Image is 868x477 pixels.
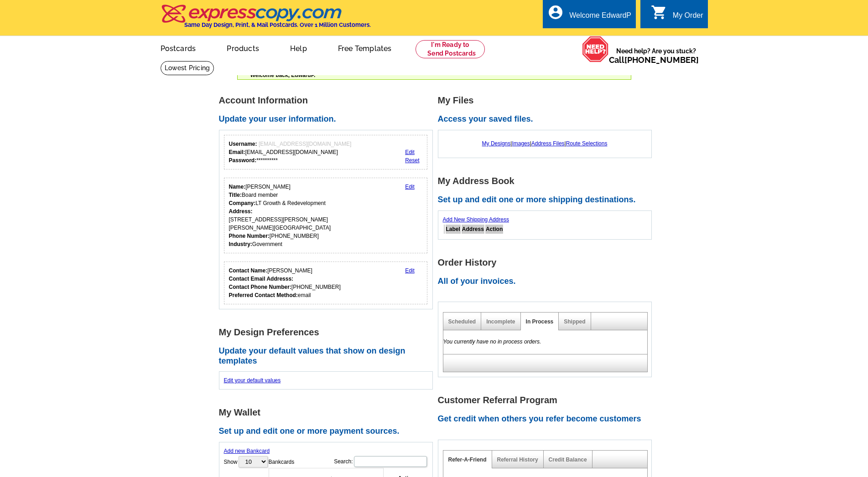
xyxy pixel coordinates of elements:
[485,225,503,234] th: Action
[526,318,554,325] a: In Process
[161,11,371,28] a: Same Day Design, Print, & Mail Postcards. Over 1 Million Customers.
[184,21,371,28] h4: Same Day Design, Print, & Mail Postcards. Over 1 Million Customers.
[219,426,438,436] h2: Set up and edit one or more payment sources.
[146,37,211,58] a: Postcards
[323,37,406,58] a: Free Templates
[219,114,438,124] h2: Update your user information.
[229,241,252,247] strong: Industry:
[438,277,657,287] h2: All of your invoices.
[624,55,699,65] a: [PHONE_NUMBER]
[486,318,515,325] a: Incomplete
[448,456,487,463] a: Refer-A-Friend
[566,140,608,147] a: Route Selections
[438,395,657,405] h1: Customer Referral Program
[609,55,699,65] span: Call
[229,292,298,298] strong: Preferred Contact Method:
[405,149,415,155] a: Edit
[482,140,511,147] a: My Designs
[443,216,509,223] a: Add New Shipping Address
[564,318,585,325] a: Shipped
[443,135,647,152] div: | | |
[438,258,657,267] h1: Order History
[462,225,484,234] th: Address
[224,178,428,253] div: Your personal details.
[448,318,476,325] a: Scheduled
[334,455,427,468] label: Search:
[229,267,268,274] strong: Contact Name:
[219,96,438,105] h1: Account Information
[219,328,438,337] h1: My Design Preferences
[549,456,587,463] a: Credit Balance
[229,267,341,299] div: [PERSON_NAME] [PHONE_NUMBER] email
[229,149,245,155] strong: Email:
[224,377,281,384] a: Edit your default values
[229,141,257,147] strong: Username:
[229,200,256,206] strong: Company:
[673,11,703,24] div: My Order
[582,36,609,62] img: help
[443,339,541,345] em: You currently have no in process orders.
[497,456,538,463] a: Referral History
[438,195,657,205] h2: Set up and edit one or more shipping destinations.
[219,408,438,417] h1: My Wallet
[609,46,703,65] span: Need help? Are you stuck?
[438,96,657,105] h1: My Files
[405,267,415,274] a: Edit
[446,225,461,234] th: Label
[229,192,242,198] strong: Title:
[224,262,428,304] div: Who should we contact regarding order issues?
[651,10,703,21] a: shopping_cart My Order
[212,37,274,58] a: Products
[219,346,438,366] h2: Update your default values that show on design templates
[275,37,322,58] a: Help
[651,4,667,21] i: shopping_cart
[250,72,316,78] span: Welcome back, EdwardP.
[229,276,294,282] strong: Contact Email Addresss:
[531,140,565,147] a: Address Files
[224,455,295,468] label: Show Bankcards
[229,184,246,190] strong: Name:
[259,141,351,147] span: [EMAIL_ADDRESS][DOMAIN_NAME]
[438,176,657,186] h1: My Address Book
[229,284,291,290] strong: Contact Phone Number:
[229,208,253,215] strong: Address:
[438,414,657,424] h2: Get credit when others you refer become customers
[354,456,427,467] input: Search:
[405,157,419,164] a: Reset
[224,135,428,169] div: Your login information.
[229,233,270,239] strong: Phone Number:
[239,456,268,467] select: ShowBankcards
[512,140,530,147] a: Images
[569,11,631,24] div: Welcome EdwardP
[405,184,415,190] a: Edit
[547,4,564,21] i: account_circle
[229,157,257,164] strong: Password:
[438,114,657,124] h2: Access your saved files.
[229,183,331,248] div: [PERSON_NAME] Board member LT Growth & Redevelopment [STREET_ADDRESS][PERSON_NAME] [PERSON_NAME][...
[224,448,270,454] a: Add new Bankcard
